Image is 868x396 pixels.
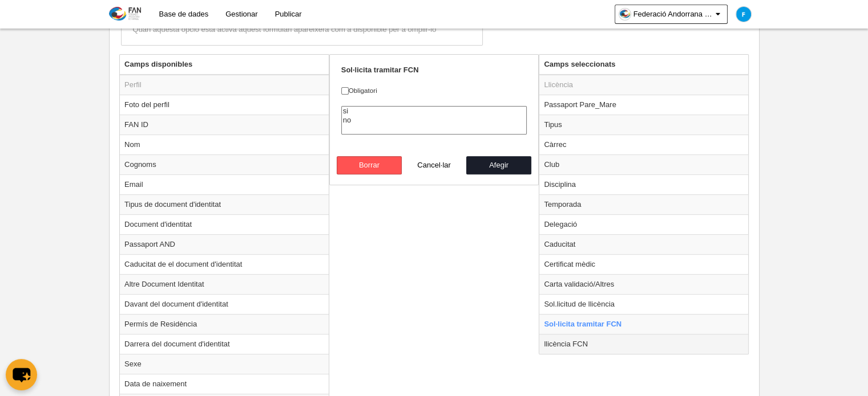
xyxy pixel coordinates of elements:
[109,7,141,21] img: Federació Andorrana de Natació
[120,95,329,115] td: Foto del perfil
[402,156,467,174] button: Cancel·lar
[539,134,748,154] td: Càrrec
[539,75,748,95] td: Llicència
[120,194,329,214] td: Tipus de document d'identitat
[6,359,37,390] button: chat-button
[120,354,329,374] td: Sexe
[466,156,531,174] button: Afegir
[539,115,748,134] td: Tipus
[120,254,329,274] td: Caducitat de el document d'identitat
[619,9,631,20] img: Oajym0CUoKnW.30x30.jpg
[615,5,728,24] a: Federació Andorrana de Natació
[120,75,329,95] td: Perfil
[120,154,329,174] td: Cognoms
[539,314,748,334] td: Sol·licita tramitar FCN
[120,214,329,234] td: Document d'identitat
[539,294,748,314] td: Sol.licitud de llicència
[539,234,748,254] td: Caducitat
[120,314,329,334] td: Permís de Residència
[539,274,748,294] td: Carta validació/Altres
[539,154,748,174] td: Club
[342,107,527,116] option: si
[539,55,748,75] th: Camps seleccionats
[120,334,329,354] td: Darrera del document d'identitat
[539,214,748,234] td: Delegació
[120,174,329,194] td: Email
[341,66,419,74] strong: Sol·licita tramitar FCN
[120,374,329,394] td: Data de naixement
[337,156,402,174] button: Borrar
[120,55,329,75] th: Camps disponibles
[539,95,748,115] td: Passaport Pare_Mare
[120,134,329,154] td: Nom
[539,334,748,354] td: llicència FCN
[133,25,471,35] div: Quan aquesta opció està activa aquest formulari apareixerà com a disponible per a omplir-lo
[539,174,748,194] td: Disciplina
[539,254,748,274] td: Certificat mèdic
[342,116,527,125] option: no
[120,294,329,314] td: Davant del document d'identitat
[120,234,329,254] td: Passaport AND
[633,9,713,20] span: Federació Andorrana de Natació
[539,194,748,214] td: Temporada
[120,274,329,294] td: Altre Document Identitat
[120,115,329,134] td: FAN ID
[341,85,527,96] label: Obligatori
[341,87,349,95] input: Obligatori
[736,7,751,22] img: c2l6ZT0zMHgzMCZmcz05JnRleHQ9RiZiZz0wMzliZTU%3D.png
